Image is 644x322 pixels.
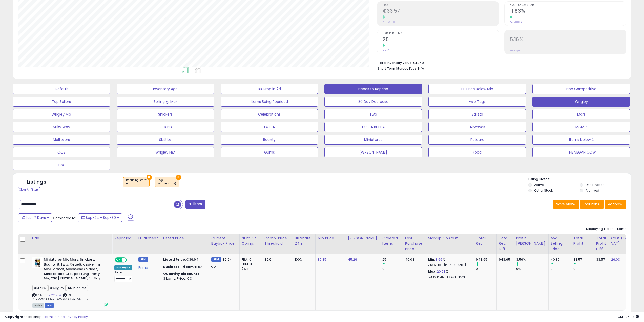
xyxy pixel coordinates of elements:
[428,263,470,267] p: 2.56% Profit [PERSON_NAME]
[532,109,630,119] button: Mars
[13,97,110,107] button: Top Sellers
[242,262,258,267] div: FBM: 8
[318,257,327,262] a: 39.85
[573,236,592,246] div: Total Profit
[551,267,571,271] div: 0
[221,147,318,157] button: Gums
[551,257,571,262] div: 40.39
[383,32,499,35] span: Ordered Items
[510,21,522,24] small: Prev: 0.00%
[586,188,599,193] label: Archived
[318,236,344,241] div: Min Price
[242,257,258,262] div: FBA: 0
[32,257,43,268] img: 413HnSpprqL._SL40_.jpg
[611,236,637,246] div: Cost (Exc. VAT)
[428,269,470,279] div: %
[117,135,214,145] button: Skittles
[44,257,105,282] b: Miniatures Mix, Mars, Snickers, Bounty & Twix, Riegelklassiker im Mini Format, Milchschokoladen, ...
[117,84,214,94] button: Inventory Age
[551,236,569,252] div: Avg Selling Price
[382,267,403,271] div: 0
[580,200,604,209] button: Columns
[418,66,424,71] span: N/A
[86,215,116,220] span: Sep-24 - Sep-30
[242,236,260,246] div: Num of Comp.
[532,135,630,145] button: Items below 2
[117,97,214,107] button: Selling @ Max
[13,160,110,170] button: Box
[185,200,205,209] button: Filters
[382,257,403,262] div: 25
[13,84,110,94] button: Default
[611,257,620,262] a: 26.03
[157,178,176,186] span: Tags :
[126,258,134,262] span: OFF
[428,269,437,274] b: Max:
[532,122,630,132] button: M&M´s
[383,4,499,7] span: Profit
[115,258,122,262] span: ON
[428,84,526,94] button: BB Price Below Min
[348,236,378,241] div: [PERSON_NAME]
[428,257,470,267] div: %
[221,84,318,94] button: BB Drop in 7d
[126,178,147,186] span: Repricing state :
[26,215,46,220] span: Last 7 Days
[516,236,546,246] div: Profit [PERSON_NAME]
[532,147,630,157] button: THE VEGAN COW
[586,226,626,231] div: Displaying 1 to 1 of 1 items
[428,97,526,107] button: w/o Tags
[32,303,44,308] span: All listings currently available for purchase on Amazon
[435,257,443,262] a: 3.66
[5,315,88,319] div: seller snap | |
[405,236,424,252] div: Last Purchase Price
[532,97,630,107] button: Wrigley
[221,109,318,119] button: Celebrations
[586,183,605,187] label: Deactivated
[114,271,132,282] div: Preset:
[13,147,110,157] button: OOS
[428,275,470,279] p: 12.35% Profit [PERSON_NAME]
[428,147,526,157] button: Food
[264,236,290,246] div: Comp. Price Threshold
[378,66,417,71] b: Short Term Storage Fees:
[66,285,88,291] span: Miniatures
[163,271,200,276] b: Quantity discounts
[516,257,548,262] div: 3.56%
[516,267,548,271] div: 0%
[324,84,422,94] button: Needs to Reprice
[32,257,108,307] div: ASIN:
[43,314,65,319] a: Terms of Use
[163,257,186,262] b: Listed Price:
[534,188,553,193] label: Out of Stock
[18,187,40,192] div: Clear All Filters
[211,236,237,246] div: Current Buybox Price
[114,236,134,241] div: Repricing
[428,257,435,262] b: Min:
[383,21,395,24] small: Prev: €0.00
[510,4,626,7] span: Avg. Buybox Share
[426,234,474,254] th: The percentage added to the cost of goods (COGS) that forms the calculator for Min & Max prices.
[45,303,54,308] span: FBM
[211,257,221,262] small: FBM
[428,109,526,119] button: Balisto
[324,97,422,107] button: 30 Day Decrease
[221,135,318,145] button: Bounty
[163,257,205,262] div: €39.94
[295,236,313,246] div: BB Share 24h.
[510,36,626,43] h2: 5.16%
[324,147,422,157] button: [PERSON_NAME]
[553,200,579,209] button: Save View
[596,257,605,262] div: 33.57
[221,122,318,132] button: EXTRA
[596,236,607,252] div: Total Profit Diff.
[428,135,526,145] button: Petcare
[163,276,205,281] div: 3 Items, Price: €3
[163,264,191,269] b: Business Price:
[532,84,630,94] button: Non Competitive
[32,293,88,301] span: | SKU: PR0005463429_B002SVYRLW_0N_FPD
[324,122,422,132] button: HUBBA BUBBA
[378,61,412,65] b: Total Inventory Value:
[499,236,512,252] div: Total Rev. Diff.
[510,8,626,15] h2: 11.83%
